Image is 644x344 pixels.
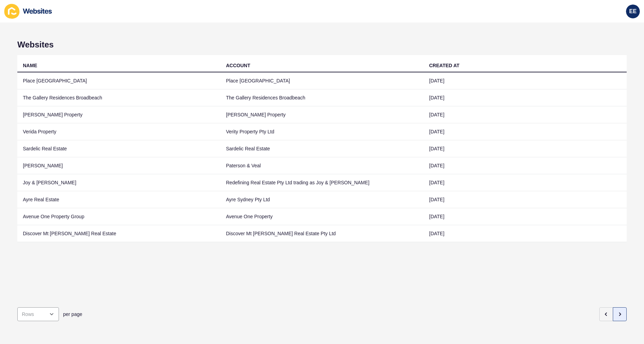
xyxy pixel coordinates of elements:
td: Sardelic Real Estate [220,140,424,157]
span: per page [63,311,82,318]
td: Verity Property Pty Ltd [220,123,424,140]
td: [DATE] [424,89,627,106]
td: [DATE] [424,72,627,89]
td: Ayre Real Estate [17,191,220,208]
div: open menu [17,307,59,321]
td: Redefining Real Estate Pty Ltd trading as Joy & [PERSON_NAME] [220,174,424,191]
td: Place [GEOGRAPHIC_DATA] [220,72,424,89]
td: [DATE] [424,208,627,225]
td: Avenue One Property [220,208,424,225]
td: Verida Property [17,123,220,140]
td: Place [GEOGRAPHIC_DATA] [17,72,220,89]
td: Discover Mt [PERSON_NAME] Real Estate Pty Ltd [220,225,424,242]
td: Sardelic Real Estate [17,140,220,157]
td: The Gallery Residences Broadbeach [17,89,220,106]
td: [DATE] [424,157,627,174]
td: Discover Mt [PERSON_NAME] Real Estate [17,225,220,242]
div: CREATED AT [429,62,460,69]
td: Ayre Sydney Pty Ltd [220,191,424,208]
td: [DATE] [424,123,627,140]
span: EE [629,8,636,15]
div: NAME [23,62,37,69]
td: Paterson & Veal [220,157,424,174]
td: Joy & [PERSON_NAME] [17,174,220,191]
h1: Websites [17,40,627,50]
td: [DATE] [424,191,627,208]
td: [DATE] [424,225,627,242]
td: [PERSON_NAME] Property [220,106,424,123]
td: [DATE] [424,106,627,123]
td: [PERSON_NAME] [17,157,220,174]
td: [DATE] [424,174,627,191]
td: [DATE] [424,140,627,157]
div: ACCOUNT [226,62,250,69]
td: The Gallery Residences Broadbeach [220,89,424,106]
td: Avenue One Property Group [17,208,220,225]
td: [PERSON_NAME] Property [17,106,220,123]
